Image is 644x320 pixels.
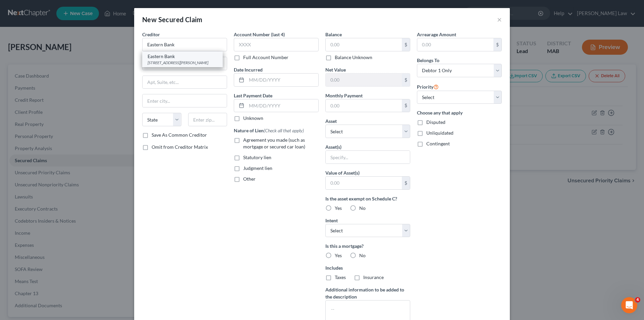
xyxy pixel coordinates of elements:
[325,264,410,271] label: Includes
[417,31,456,38] label: Arrearage Amount
[417,38,493,51] input: 0.00
[335,274,346,280] span: Taxes
[326,151,410,164] input: Specify...
[363,274,384,280] span: Insurance
[143,94,227,107] input: Enter city...
[325,31,342,38] label: Balance
[264,128,304,133] span: (Check all that apply)
[152,132,207,138] label: Save As Common Creditor
[325,169,360,176] label: Value of Asset(s)
[234,92,272,99] label: Last Payment Date
[426,119,445,125] span: Disputed
[497,15,502,24] button: ×
[621,297,637,313] iframe: Intercom live chat
[325,66,346,73] label: Net Value
[325,242,410,249] label: Is this a mortgage?
[234,38,319,51] input: XXXX
[243,115,263,122] label: Unknown
[493,38,501,51] div: $
[335,253,342,258] span: Yes
[143,76,227,89] input: Apt, Suite, etc...
[402,177,410,189] div: $
[247,74,318,86] input: MM/DD/YYYY
[234,31,285,38] label: Account Number (last 4)
[243,165,272,171] span: Judgment lien
[402,38,410,51] div: $
[325,118,337,124] span: Asset
[243,176,256,182] span: Other
[142,32,160,37] span: Creditor
[326,99,402,112] input: 0.00
[402,74,410,86] div: $
[335,54,372,61] label: Balance Unknown
[359,253,366,258] span: No
[247,99,318,112] input: MM/DD/YYYY
[188,113,227,126] input: Enter zip...
[325,143,341,150] label: Asset(s)
[359,205,366,211] span: No
[243,137,305,149] span: Agreement you made (such as mortgage or secured car loan)
[148,53,217,60] div: Eastern Bank
[326,38,402,51] input: 0.00
[325,195,410,202] label: Is the asset exempt on Schedule C?
[243,54,288,61] label: Full Account Number
[325,92,363,99] label: Monthly Payment
[326,74,402,86] input: 0.00
[426,130,453,136] span: Unliquidated
[402,99,410,112] div: $
[417,57,439,63] span: Belongs To
[417,109,502,116] label: Choose any that apply
[426,141,450,146] span: Contingent
[325,286,410,300] label: Additional information to be added to the description
[325,217,338,224] label: Intent
[635,297,640,303] span: 4
[152,144,208,150] span: Omit from Creditor Matrix
[142,15,203,24] div: New Secured Claim
[234,66,263,73] label: Date Incurred
[417,83,439,91] label: Priority
[234,127,304,134] label: Nature of Lien
[326,177,402,189] input: 0.00
[148,60,217,65] div: [STREET_ADDRESS][PERSON_NAME]
[142,38,227,51] input: Search creditor by name...
[335,205,342,211] span: Yes
[243,154,271,160] span: Statutory lien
